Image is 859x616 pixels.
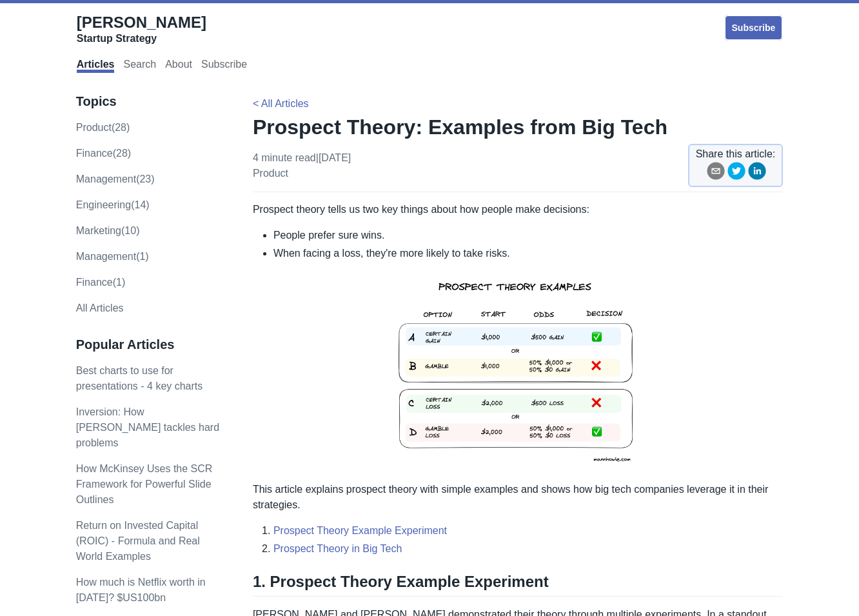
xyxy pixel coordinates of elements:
[76,94,226,110] h3: Topics
[76,199,150,210] a: engineering(14)
[76,303,124,313] a: All Articles
[76,337,226,353] h3: Popular Articles
[77,13,206,45] a: [PERSON_NAME]Startup Strategy
[748,162,766,184] button: linkedin
[253,482,783,513] p: This article explains prospect theory with simple examples and shows how big tech companies lever...
[76,122,130,133] a: product(28)
[724,15,784,41] a: Subscribe
[273,543,402,554] a: Prospect Theory in Big Tech
[273,525,447,536] a: Prospect Theory Example Experiment
[253,168,288,179] a: product
[201,59,247,73] a: Subscribe
[76,406,219,448] a: Inversion: How [PERSON_NAME] tackles hard problems
[77,14,206,31] span: [PERSON_NAME]
[253,150,351,181] p: 4 minute read | [DATE]
[76,520,200,562] a: Return on Invested Capital (ROIC) - Formula and Real World Examples
[273,246,783,261] li: When facing a loss, they're more likely to take risks.
[123,59,156,73] a: Search
[253,572,783,597] h2: 1. Prospect Theory Example Experiment
[76,277,125,288] a: Finance(1)
[77,32,206,45] div: Startup Strategy
[696,146,776,162] span: Share this article:
[165,59,192,73] a: About
[383,272,653,472] img: prospect_theory_examples
[253,98,309,109] a: < All Articles
[76,148,131,159] a: finance(28)
[253,114,783,140] h1: Prospect Theory: Examples from Big Tech
[253,202,783,217] p: Prospect theory tells us two key things about how people make decisions:
[76,251,149,262] a: Management(1)
[76,225,140,236] a: marketing(10)
[727,162,745,184] button: twitter
[76,174,155,184] a: management(23)
[273,228,783,243] li: People prefer sure wins.
[76,365,203,392] a: Best charts to use for presentations - 4 key charts
[76,463,213,505] a: How McKinsey Uses the SCR Framework for Powerful Slide Outlines
[707,162,725,184] button: email
[77,59,115,73] a: Articles
[76,577,206,603] a: How much is Netflix worth in [DATE]? $US100bn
